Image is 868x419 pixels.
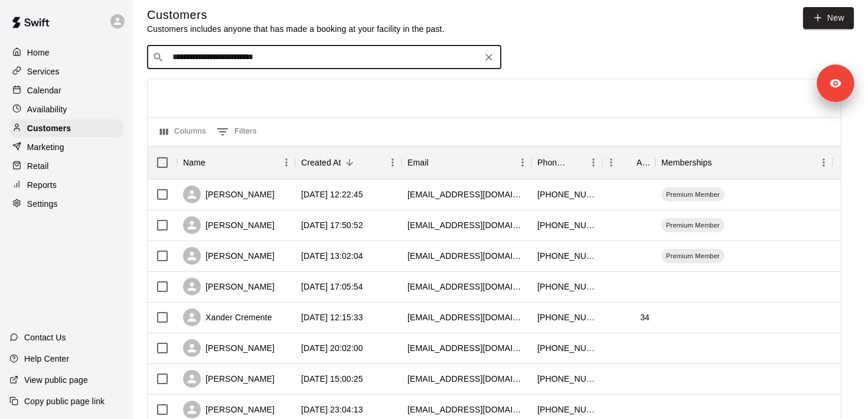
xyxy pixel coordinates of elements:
[803,7,854,29] a: New
[407,373,526,385] div: kayla.bridgewaters@gmail.com
[661,251,725,261] span: Premium Member
[640,311,650,323] div: 34
[531,146,602,179] div: Phone Number
[24,395,105,407] p: Copy public page link
[9,176,123,194] a: Reports
[147,7,445,23] h5: Customers
[602,146,655,179] div: Age
[568,154,585,171] button: Sort
[537,146,568,179] div: Phone Number
[27,141,64,153] p: Marketing
[183,146,205,179] div: Name
[295,146,402,179] div: Created At
[602,154,620,171] button: Menu
[24,374,88,386] p: View public page
[537,219,596,231] div: +15129719445
[407,342,526,354] div: jeanette1019@hotmail.com
[9,63,123,80] a: Services
[537,404,596,415] div: +18055191695
[537,281,596,293] div: +15127679041
[278,154,295,171] button: Menu
[537,311,596,323] div: +15127674556
[655,146,833,179] div: Memberships
[661,249,725,263] div: Premium Member
[301,311,363,323] div: 2025-08-10 12:15:33
[407,219,526,231] div: scarlson2110@gmail.com
[402,146,531,179] div: Email
[214,122,260,141] button: Show filters
[183,339,275,357] div: [PERSON_NAME]
[537,189,596,200] div: +19797392702
[205,154,222,171] button: Sort
[384,154,402,171] button: Menu
[514,154,531,171] button: Menu
[301,219,363,231] div: 2025-08-14 17:50:52
[183,247,275,265] div: [PERSON_NAME]
[585,154,602,171] button: Menu
[147,23,445,35] p: Customers includes anyone that has made a booking at your facility in the past.
[183,370,275,388] div: [PERSON_NAME]
[9,44,123,61] a: Home
[537,342,596,354] div: +14322908444
[147,46,501,69] div: Search customers by name or email
[24,332,66,343] p: Contact Us
[407,250,526,262] div: abbyreeveso@gmail.com
[183,216,275,234] div: [PERSON_NAME]
[27,66,60,77] p: Services
[27,160,49,172] p: Retail
[183,401,275,418] div: [PERSON_NAME]
[183,186,275,203] div: [PERSON_NAME]
[24,353,69,365] p: Help Center
[661,218,725,232] div: Premium Member
[27,103,67,115] p: Availability
[9,195,123,213] a: Settings
[661,187,725,202] div: Premium Member
[27,198,58,210] p: Settings
[341,154,358,171] button: Sort
[537,373,596,385] div: +12149234167
[407,146,429,179] div: Email
[9,100,123,118] a: Availability
[9,82,123,99] a: Calendar
[429,154,445,171] button: Sort
[407,404,526,415] div: beelabarr@gmail.com
[661,190,725,199] span: Premium Member
[9,138,123,156] a: Marketing
[9,157,123,175] a: Retail
[620,154,637,171] button: Sort
[27,179,57,191] p: Reports
[661,146,712,179] div: Memberships
[301,373,363,385] div: 2025-08-07 15:00:25
[157,122,209,141] button: Select columns
[712,154,729,171] button: Sort
[537,250,596,262] div: +19366158154
[637,146,650,179] div: Age
[27,85,61,96] p: Calendar
[301,146,341,179] div: Created At
[9,119,123,137] a: Customers
[183,278,275,295] div: [PERSON_NAME]
[301,404,363,415] div: 2025-08-06 23:04:13
[301,281,363,293] div: 2025-08-10 17:05:54
[27,47,50,59] p: Home
[481,49,497,66] button: Clear
[815,154,833,171] button: Menu
[301,342,363,354] div: 2025-08-09 20:02:00
[301,189,363,200] div: 2025-08-15 12:22:45
[27,122,71,134] p: Customers
[183,308,272,326] div: Xander Cremente
[407,311,526,323] div: xandercremente@gmail.com
[407,189,526,200] div: dfont12@gmail.com
[301,250,363,262] div: 2025-08-11 13:02:04
[177,146,295,179] div: Name
[661,220,725,230] span: Premium Member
